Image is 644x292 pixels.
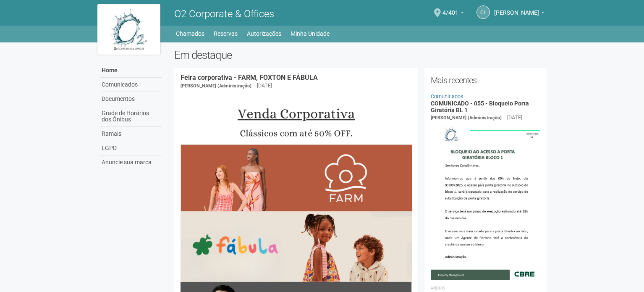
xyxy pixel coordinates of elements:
[99,78,162,92] a: Comunicados
[431,74,540,87] h2: Mais recentes
[99,155,162,169] a: Anuncie sua marca
[99,92,162,106] a: Documentos
[99,127,162,141] a: Ramais
[174,49,547,61] h2: Em destaque
[181,83,251,89] span: [PERSON_NAME] (Administração)
[99,141,162,155] a: LGPD
[99,63,162,78] a: Home
[431,93,463,100] a: Comunicados
[442,1,458,16] span: 4/401
[174,8,274,20] span: O2 Corporate & Offices
[97,4,160,55] img: logo.jpg
[431,100,529,113] a: COMUNICADO - 055 - Bloqueio Porta Giratória BL 1
[176,28,204,39] a: Chamados
[431,122,540,280] img: COMUNICADO%20-%20055%20-%20Bloqueio%20Porta%20Girat%C3%B3ria%20BL%201.jpg
[431,115,502,121] span: [PERSON_NAME] (Administração)
[99,106,162,127] a: Grade de Horários dos Ônibus
[247,28,281,39] a: Autorizações
[181,74,318,82] a: Feira corporativa - FARM, FOXTON E FÁBULA
[494,11,545,17] a: [PERSON_NAME]
[214,28,238,39] a: Reservas
[494,1,539,16] span: Claudia Luíza Soares de Castro
[257,82,272,89] div: [DATE]
[431,284,540,292] li: Anexos
[291,28,330,39] a: Minha Unidade
[442,11,464,17] a: 4/401
[476,5,490,19] a: CL
[507,114,522,121] div: [DATE]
